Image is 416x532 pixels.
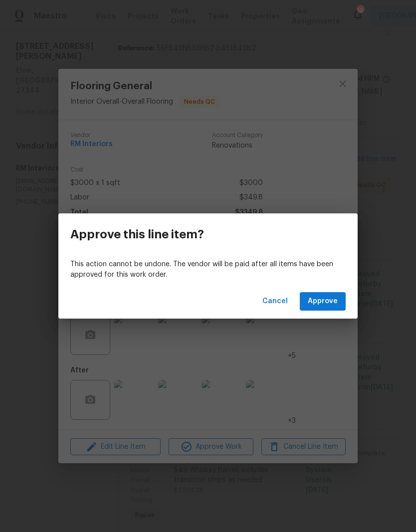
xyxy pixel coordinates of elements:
h3: Approve this line item? [70,227,204,241]
button: Approve [300,292,346,311]
p: This action cannot be undone. The vendor will be paid after all items have been approved for this... [70,259,346,280]
span: Cancel [262,295,288,308]
span: Approve [308,295,338,308]
button: Cancel [258,292,292,311]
